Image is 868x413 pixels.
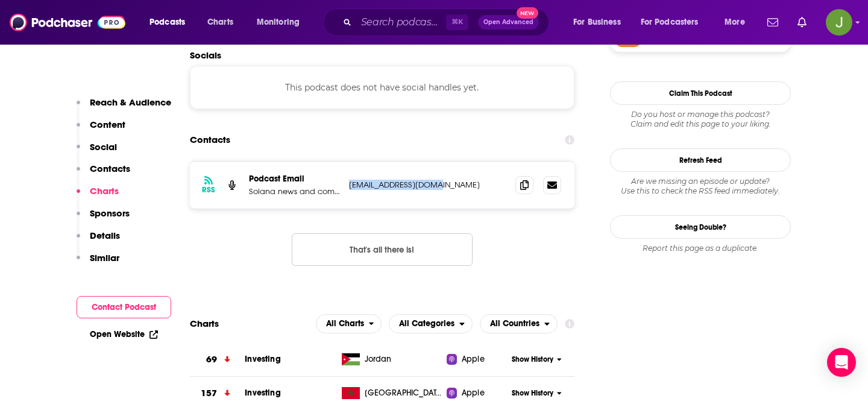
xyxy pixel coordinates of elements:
h3: 157 [201,386,216,400]
span: Open Advanced [483,19,533,25]
button: open menu [141,13,201,32]
span: Jordan [365,353,392,365]
p: Contacts [90,163,130,174]
button: Contacts [77,163,130,185]
div: Report this page as a duplicate. [610,244,791,253]
button: Social [77,141,117,163]
a: Jordan [337,353,447,365]
span: Show History [512,355,553,365]
p: [EMAIL_ADDRESS][DOMAIN_NAME] [349,180,506,190]
a: 69 [190,343,245,376]
a: [GEOGRAPHIC_DATA] [337,387,447,399]
input: Search podcasts, credits, & more... [356,13,446,32]
button: Sponsors [77,207,130,230]
button: open menu [480,314,558,333]
p: Content [90,119,125,130]
span: Podcasts [149,14,185,31]
span: Do you host or manage this podcast? [610,110,791,119]
div: Open Intercom Messenger [827,348,856,377]
div: This podcast does not have social handles yet. [190,66,574,109]
p: Similar [90,252,119,263]
span: New [517,7,538,19]
span: Show History [512,388,553,399]
span: More [725,14,745,31]
a: Charts [200,13,241,32]
button: open menu [633,13,716,32]
a: Show notifications dropdown [793,12,811,33]
button: Similar [77,252,119,274]
div: Are we missing an episode or update? Use this to check the RSS feed immediately. [610,177,791,196]
p: Sponsors [90,207,130,219]
a: Apple [447,353,508,365]
span: Charts [207,14,233,31]
h2: Countries [480,314,558,333]
p: Podcast Email [249,174,339,184]
h3: 69 [206,353,217,367]
p: Details [90,230,120,241]
button: Charts [77,185,119,207]
button: Contact Podcast [77,296,171,318]
button: open menu [316,314,382,333]
button: Details [77,230,120,252]
button: Content [77,119,125,141]
button: open menu [565,13,636,32]
span: ⌘ K [446,14,468,30]
button: Open AdvancedNew [478,15,539,30]
span: Apple [462,353,485,365]
span: For Podcasters [641,14,699,31]
div: Search podcasts, credits, & more... [335,8,561,36]
a: Investing [245,388,280,398]
span: Logged in as jon47193 [826,9,852,36]
p: Reach & Audience [90,96,171,108]
button: Show profile menu [826,9,852,36]
h2: Categories [389,314,473,333]
button: open menu [248,13,315,32]
a: Apple [447,387,508,399]
a: Investing [245,354,280,364]
button: Claim This Podcast [610,81,791,105]
span: Monitoring [257,14,300,31]
a: Open Website [90,329,158,339]
p: Social [90,141,117,153]
a: Show notifications dropdown [763,12,783,33]
button: Show History [508,388,566,399]
button: Show History [508,355,566,365]
span: All Categories [399,320,454,328]
p: Charts [90,185,119,197]
button: Reach & Audience [77,96,171,119]
button: open menu [716,13,760,32]
h2: Socials [190,49,574,61]
h2: Platforms [316,314,382,333]
img: Podchaser - Follow, Share and Rate Podcasts [10,11,125,34]
h2: Contacts [190,128,230,151]
span: All Charts [326,320,364,328]
button: open menu [389,314,473,333]
a: 157 [190,377,245,410]
h2: Charts [190,318,219,329]
img: User Profile [826,9,852,36]
span: For Business [573,14,621,31]
button: Refresh Feed [610,148,791,172]
span: Morocco [365,387,443,399]
h3: RSS [202,185,215,195]
span: Apple [462,387,485,399]
a: Seeing Double? [610,215,791,239]
span: All Countries [490,320,539,328]
button: Nothing here. [292,233,473,266]
p: Solana news and commentary, but slowed down to a weekly timeframe. [249,186,339,197]
div: Claim and edit this page to your liking. [610,110,791,129]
